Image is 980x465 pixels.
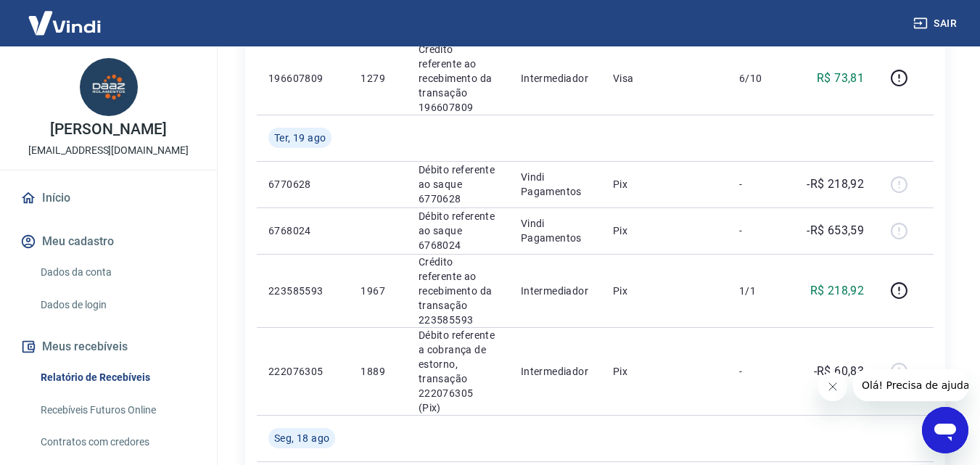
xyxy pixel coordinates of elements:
p: Vindi Pagamentos [521,170,590,199]
p: Intermediador [521,364,590,379]
p: Vindi Pagamentos [521,216,590,245]
img: Vindi [17,1,112,45]
p: 6/10 [739,71,782,86]
p: R$ 218,92 [810,282,865,300]
p: 196607809 [268,71,337,86]
a: Dados da conta [35,258,199,287]
p: Crédito referente ao recebimento da transação 223585593 [419,255,498,327]
p: 1279 [361,71,395,86]
p: Débito referente a cobrança de estorno, transação 222076305 (Pix) [419,328,498,415]
a: Contratos com credores [35,427,199,457]
p: 1889 [361,364,395,379]
p: Pix [613,364,716,379]
p: - [739,364,782,379]
img: 0db8e0c4-2ab7-4be5-88e6-597d13481b44.jpeg [80,58,138,116]
p: R$ 73,81 [817,70,864,87]
p: 6770628 [268,177,337,192]
p: Débito referente ao saque 6770628 [419,162,498,206]
p: Pix [613,223,716,238]
iframe: Mensagem da empresa [853,369,968,401]
p: Pix [613,177,716,192]
a: Relatório de Recebíveis [35,363,199,392]
p: Débito referente ao saque 6768024 [419,209,498,252]
p: -R$ 653,59 [807,222,864,239]
p: - [739,177,782,192]
p: -R$ 60,83 [814,363,865,380]
p: -R$ 218,92 [807,176,864,193]
a: Dados de login [35,290,199,320]
p: Pix [613,284,716,298]
p: 222076305 [268,364,337,379]
p: Visa [613,71,716,86]
p: 223585593 [268,284,337,298]
p: [PERSON_NAME] [50,122,166,137]
button: Meu cadastro [17,226,199,258]
button: Meus recebíveis [17,331,199,363]
p: 1967 [361,284,395,298]
button: Sair [910,10,963,37]
p: 6768024 [268,223,337,238]
span: Seg, 18 ago [274,431,329,445]
a: Início [17,182,199,214]
p: Crédito referente ao recebimento da transação 196607809 [419,42,498,115]
a: Recebíveis Futuros Online [35,395,199,425]
p: - [739,223,782,238]
p: Intermediador [521,284,590,298]
p: Intermediador [521,71,590,86]
span: Olá! Precisa de ajuda? [9,10,122,22]
iframe: Botão para abrir a janela de mensagens [922,407,968,453]
p: [EMAIL_ADDRESS][DOMAIN_NAME] [28,143,189,158]
span: Ter, 19 ago [274,131,326,145]
p: 1/1 [739,284,782,298]
iframe: Fechar mensagem [818,372,847,401]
